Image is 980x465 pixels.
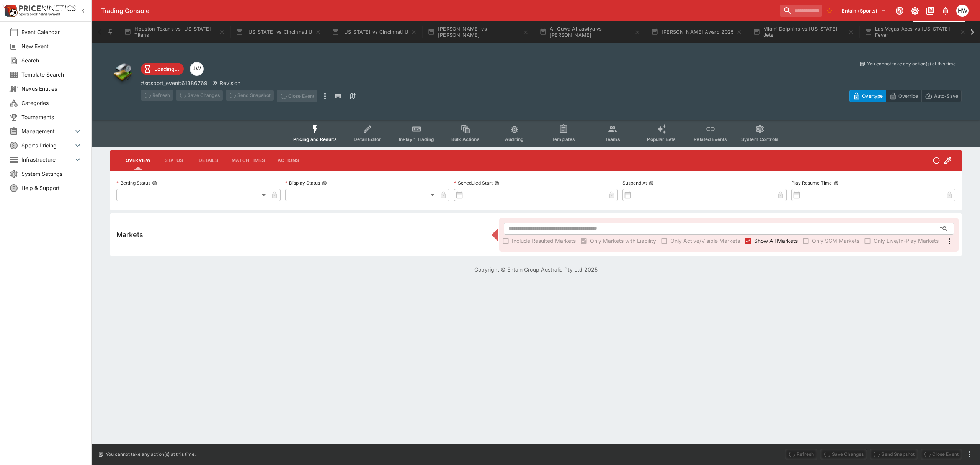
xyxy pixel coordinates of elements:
span: Management [21,127,73,135]
img: other.png [110,61,135,85]
div: Justin Walsh [190,62,204,76]
button: Connected to PK [893,4,906,18]
p: Auto-Save [934,92,958,100]
p: Override [898,92,918,100]
button: Betting Status [152,180,157,186]
span: Pricing and Results [293,136,337,142]
div: Harrison Walker [956,5,969,17]
button: more [965,450,974,459]
span: Only Markets with Liability [590,237,656,245]
span: Include Resulted Markets [512,237,576,245]
img: Sportsbook Management [19,13,60,16]
button: Details [191,151,225,170]
span: Nexus Entities [21,85,82,93]
button: Open [937,222,951,236]
p: You cannot take any action(s) at this time. [106,451,196,458]
span: Search [21,56,82,64]
button: Suspend At [648,180,654,186]
button: Miami Dolphins vs [US_STATE] Jets [748,21,859,43]
button: Match Times [225,151,271,170]
p: Loading... [154,65,179,73]
span: System Settings [21,170,82,178]
button: Display Status [322,180,327,186]
button: [PERSON_NAME] Award 2025 [647,21,747,43]
p: You cannot take any action(s) at this time. [867,61,957,67]
span: Template Search [21,70,82,79]
span: Help & Support [21,184,82,192]
button: more [320,90,330,102]
button: Houston Texans vs [US_STATE] Titans [119,21,230,43]
button: Toggle light/dark mode [908,4,922,18]
h5: Markets [116,230,143,239]
span: Only Active/Visible Markets [670,237,740,245]
button: Play Resume Time [833,180,839,186]
div: Event type filters [287,120,785,147]
input: search [780,5,822,17]
span: Popular Bets [647,136,676,142]
button: Overtype [849,90,886,102]
span: Only SGM Markets [812,237,859,245]
span: Sports Pricing [21,141,73,149]
button: Overview [119,151,157,170]
button: Las Vegas Aces vs [US_STATE] Fever [860,21,970,43]
img: PriceKinetics Logo [2,3,18,18]
button: Documentation [923,4,937,18]
span: Detail Editor [354,136,381,142]
p: Display Status [285,180,320,186]
button: [US_STATE] vs Cincinnati U [231,21,325,43]
button: [US_STATE] vs Cincinnati U [327,21,421,43]
button: No Bookmarks [823,5,836,17]
div: Trading Console [101,7,777,15]
button: Actions [271,151,305,170]
p: Overtype [862,92,883,100]
span: System Controls [741,136,779,142]
p: Play Resume Time [791,180,832,186]
span: Categories [21,99,82,107]
span: Related Events [694,136,727,142]
svg: More [945,237,954,246]
div: Start From [849,90,962,102]
span: New Event [21,42,82,50]
img: PriceKinetics [19,5,76,11]
p: Copyright © Entain Group Australia Pty Ltd 2025 [92,265,980,273]
span: Infrastructure [21,156,73,164]
button: Harrison Walker [954,2,971,19]
button: [PERSON_NAME] vs [PERSON_NAME] [423,21,533,43]
p: Scheduled Start [454,180,493,186]
span: Auditing [505,136,524,142]
span: Only Live/In-Play Markets [874,237,939,245]
span: Teams [605,136,620,142]
p: Betting Status [116,180,150,186]
button: Auto-Save [921,90,962,102]
p: Revision [220,79,240,87]
button: Scheduled Start [494,180,500,186]
button: Override [886,90,921,102]
span: Tournaments [21,113,82,121]
span: Bulk Actions [451,136,480,142]
span: InPlay™ Trading [399,136,434,142]
span: Templates [552,136,575,142]
button: Status [157,151,191,170]
span: Show All Markets [754,237,798,245]
p: Suspend At [622,180,647,186]
p: Copy To Clipboard [141,79,207,87]
span: Event Calendar [21,28,82,36]
button: Al-Quwa Al-Jawiya vs [PERSON_NAME] [535,21,645,43]
button: Select Tenant [837,5,891,17]
button: Notifications [939,4,952,18]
